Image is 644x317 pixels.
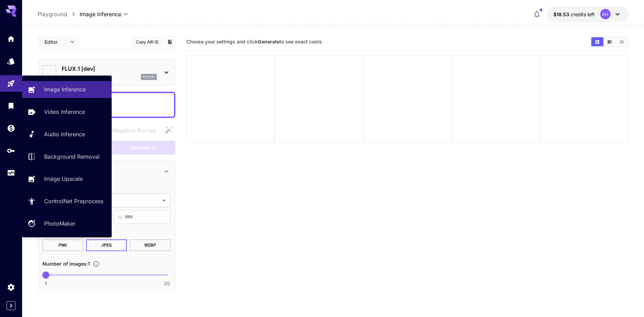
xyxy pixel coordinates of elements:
button: Expand sidebar [7,301,16,310]
button: WEBP [130,239,171,251]
a: Image Upscale [22,170,112,187]
span: 20 [164,280,170,287]
p: Video Inference [44,108,85,116]
button: Copy AIR ID [132,37,163,47]
p: Audio Inference [44,130,85,138]
span: Editor [44,38,66,46]
p: flux1d [143,75,155,79]
span: Negative prompts are not compatible with the selected model. [99,126,162,135]
b: Generate [258,39,279,44]
p: PhotoMaker [44,219,75,228]
span: Choose your settings and click to see exact costs. [186,39,323,44]
div: Settings [7,283,15,291]
p: Image Upscale [44,175,83,183]
p: Background Removal [44,152,100,161]
nav: breadcrumb [38,10,80,18]
button: Show media in grid view [591,37,603,46]
div: Wallet [7,124,15,132]
p: FLUX.1 [dev] [62,65,157,73]
div: Show media in grid viewShow media in video viewShow media in list view [591,37,628,47]
button: Show media in video view [604,37,616,46]
span: Image Inference [80,10,121,18]
button: PNG [42,239,83,251]
button: JPEG [86,239,127,251]
button: $18.52839 [546,6,628,22]
span: credits left [571,11,595,17]
a: Image Inference [22,81,112,98]
p: Playground [38,10,67,18]
button: Show media in list view [616,37,628,46]
span: Number of images : 1 [42,261,90,267]
div: API Keys [7,146,15,155]
div: Home [7,34,15,43]
a: Background Removal [22,148,112,165]
span: 1 [45,280,47,287]
a: Audio Inference [22,126,112,143]
p: ControlNet Preprocess [44,197,103,205]
a: PhotoMaker [22,215,112,232]
p: Image Inference [44,85,86,93]
a: ControlNet Preprocess [22,193,112,210]
div: Usage [7,169,15,177]
div: Playground [7,79,15,88]
a: Video Inference [22,103,112,120]
div: AH [600,9,611,19]
span: $18.53 [553,11,571,17]
div: Models [7,57,15,66]
button: Specify how many images to generate in a single request. Each image generation will be charged se... [90,260,102,267]
div: Library [7,101,15,110]
button: Add to library [167,38,173,46]
span: H [118,213,122,221]
div: $18.52839 [553,11,595,18]
span: Negative Prompt [112,126,156,135]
